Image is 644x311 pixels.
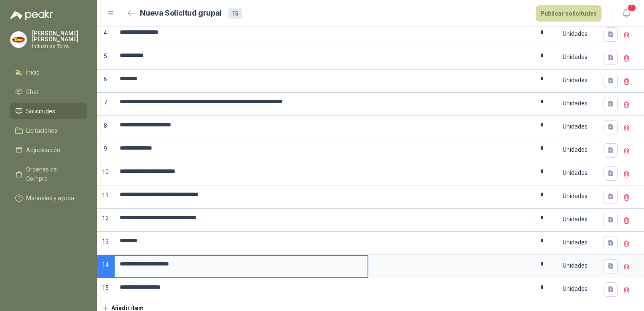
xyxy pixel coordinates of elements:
span: Órdenes de Compra [26,165,79,183]
p: 12 [97,209,114,232]
a: Órdenes de Compra [10,161,87,187]
a: Solicitudes [10,103,87,119]
span: Licitaciones [26,126,57,135]
button: Publicar solicitudes [536,5,601,21]
span: Inicio [26,68,40,77]
div: Unidades [550,256,599,275]
div: Unidades [550,117,599,136]
a: Chat [10,84,87,100]
p: 6 [97,70,114,93]
p: 7 [97,93,114,116]
span: Manuales y ayuda [26,193,74,203]
p: 8 [97,116,114,139]
p: Industrias Tomy [32,44,87,49]
div: 15 [228,8,242,19]
div: Unidades [550,47,599,67]
p: [PERSON_NAME] [PERSON_NAME] [32,30,87,42]
img: Company Logo [11,32,27,48]
span: Chat [26,87,39,97]
button: 1 [619,6,634,21]
div: Unidades [550,186,599,206]
p: 9 [97,139,114,162]
div: Unidades [550,24,599,43]
div: Unidades [550,70,599,90]
p: 10 [97,162,114,185]
div: Unidades [550,94,599,113]
a: Licitaciones [10,123,87,139]
a: Adjudicación [10,142,87,158]
div: Unidades [550,209,599,229]
div: Unidades [550,233,599,252]
a: Manuales y ayuda [10,190,87,206]
span: Adjudicación [26,145,60,155]
p: 5 [97,46,114,70]
h2: Nueva Solicitud grupal [140,7,222,19]
p: 4 [97,23,114,46]
span: Solicitudes [26,107,55,116]
div: Unidades [550,279,599,298]
p: 15 [97,278,114,301]
div: Unidades [550,163,599,182]
p: 14 [97,255,114,278]
p: 11 [97,185,114,209]
img: Logo peakr [10,10,53,20]
p: 13 [97,232,114,255]
div: Unidades [550,140,599,159]
a: Inicio [10,64,87,80]
span: 1 [627,4,636,12]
